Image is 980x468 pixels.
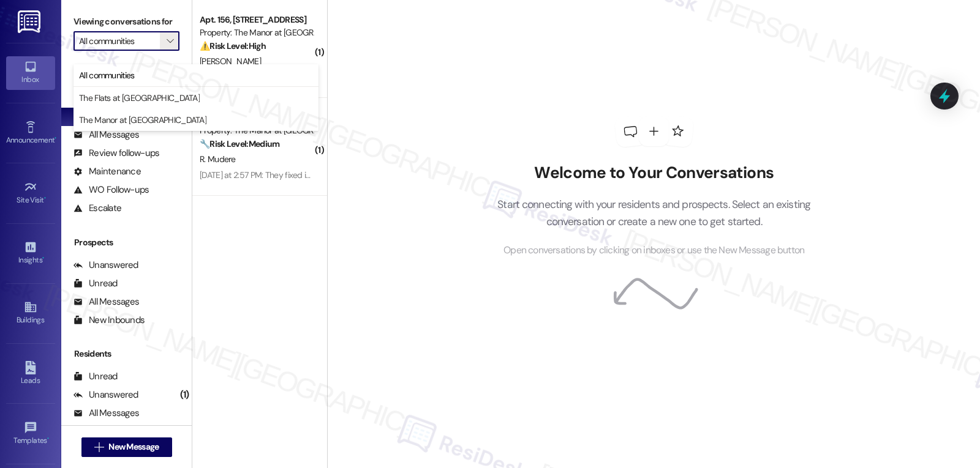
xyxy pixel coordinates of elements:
[167,36,173,46] i: 
[6,297,55,330] a: Buildings
[79,69,135,81] span: All communities
[81,437,172,457] button: New Message
[200,56,261,67] span: [PERSON_NAME]
[73,407,139,420] div: All Messages
[73,12,179,31] label: Viewing conversations for
[200,13,313,26] div: Apt. 156, [STREET_ADDRESS]
[94,442,104,452] i: 
[55,134,56,143] span: •
[479,196,829,231] p: Start connecting with your residents and prospects. Select an existing conversation or create a n...
[73,202,121,215] div: Escalate
[61,236,192,249] div: Prospects
[6,177,55,210] a: Site Visit •
[79,92,200,104] span: The Flats at [GEOGRAPHIC_DATA]
[73,128,139,141] div: All Messages
[200,124,313,137] div: Property: The Manor at [GEOGRAPHIC_DATA]
[6,357,55,390] a: Leads
[200,40,266,51] strong: ⚠️ Risk Level: High
[503,243,804,258] span: Open conversations by clicking on inboxes or use the New Message button
[73,388,138,401] div: Unanswered
[479,163,829,183] h2: Welcome to Your Conversations
[73,184,149,196] div: WO Follow-ups
[79,31,160,51] input: All communities
[73,314,145,327] div: New Inbounds
[200,154,236,165] span: R. Mudere
[6,56,55,89] a: Inbox
[61,347,192,360] div: Residents
[73,295,139,308] div: All Messages
[73,165,141,178] div: Maintenance
[73,259,138,272] div: Unanswered
[18,10,43,33] img: ResiDesk Logo
[73,370,118,383] div: Unread
[6,237,55,270] a: Insights •
[42,254,44,262] span: •
[61,69,192,82] div: Prospects + Residents
[177,385,192,404] div: (1)
[6,417,55,450] a: Templates •
[47,434,49,443] span: •
[200,26,313,39] div: Property: The Manor at [GEOGRAPHIC_DATA]
[79,114,206,126] span: The Manor at [GEOGRAPHIC_DATA]
[200,138,279,149] strong: 🔧 Risk Level: Medium
[108,440,159,453] span: New Message
[73,277,118,290] div: Unread
[73,147,159,160] div: Review follow-ups
[44,194,46,202] span: •
[200,169,456,180] div: [DATE] at 2:57 PM: They fixed it that very day thank you for checking me.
